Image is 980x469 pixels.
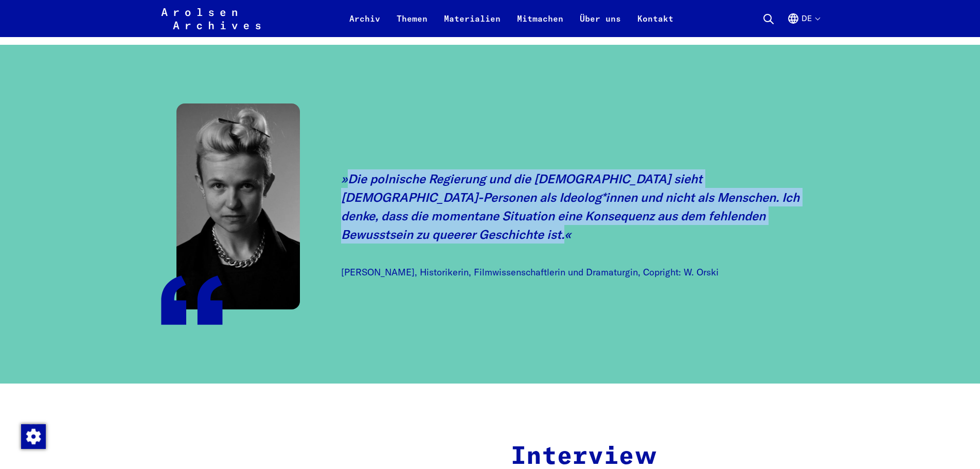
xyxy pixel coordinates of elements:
a: Archiv [341,12,388,37]
button: Deutsch, Sprachauswahl [787,12,819,37]
cite: [PERSON_NAME], Historikerin, Filmwissenschaftlerin und Dramaturgin, Copright: W. Orski [341,266,719,278]
a: Themen [388,12,436,37]
nav: Primär [341,6,682,31]
img: Zustimmung ändern [21,424,46,449]
p: Die polnische Regierung und die [DEMOGRAPHIC_DATA] sieht [DEMOGRAPHIC_DATA]-Personen als Ideolog*... [341,169,819,244]
a: Kontakt [629,12,682,37]
div: Zustimmung ändern [21,424,45,448]
a: Materialien [436,12,509,37]
a: Über uns [572,12,629,37]
a: Mitmachen [509,12,572,37]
